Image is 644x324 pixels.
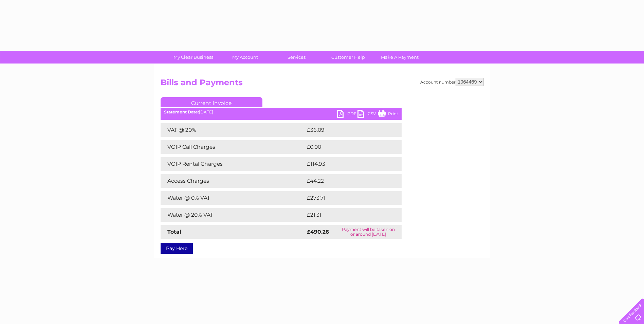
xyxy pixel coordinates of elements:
a: CSV [357,110,378,120]
td: £0.00 [305,140,386,154]
td: £273.71 [305,191,389,205]
td: Water @ 20% VAT [161,208,305,222]
td: VOIP Rental Charges [161,157,305,171]
a: Current Invoice [161,97,262,107]
div: [DATE] [161,110,402,114]
td: £36.09 [305,123,388,137]
a: Print [378,110,398,120]
td: Payment will be taken on or around [DATE] [335,225,402,239]
strong: £490.26 [307,229,329,235]
td: Water @ 0% VAT [161,191,305,205]
td: Access Charges [161,174,305,188]
a: My Account [217,51,273,64]
td: VAT @ 20% [161,123,305,137]
td: £114.93 [305,157,389,171]
strong: Total [167,229,181,235]
a: PDF [337,110,357,120]
h2: Bills and Payments [161,78,484,91]
div: Account number [420,78,484,86]
a: Make A Payment [372,51,428,64]
a: Customer Help [320,51,376,64]
b: Statement Date: [164,109,199,114]
a: Services [269,51,325,64]
td: £44.22 [305,174,388,188]
a: My Clear Business [165,51,221,64]
a: Pay Here [161,243,193,254]
td: VOIP Call Charges [161,140,305,154]
td: £21.31 [305,208,386,222]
